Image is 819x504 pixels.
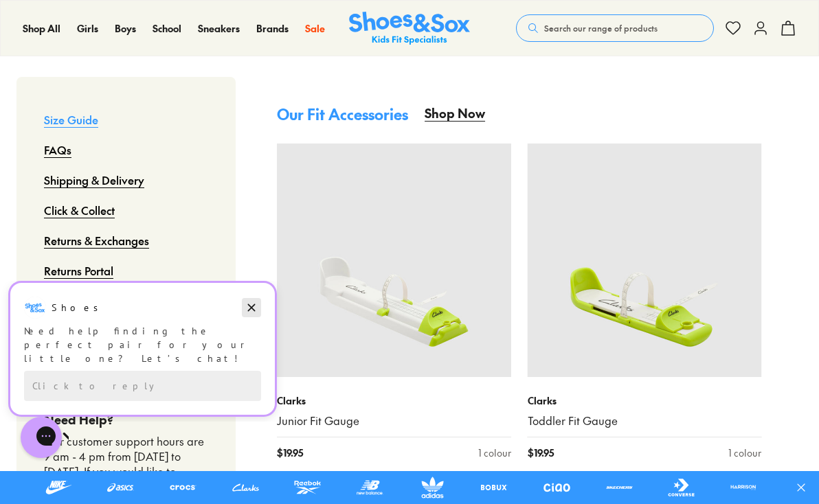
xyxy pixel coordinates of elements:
[44,135,71,165] a: FAQs
[24,16,46,38] img: Shoes logo
[242,17,261,36] button: Dismiss campaign
[10,16,275,84] div: Message from Shoes. Need help finding the perfect pair for your little one? Let’s chat!
[115,21,136,36] a: Boys
[44,195,115,225] a: Click & Collect
[24,43,261,84] div: Need help finding the perfect pair for your little one? Let’s chat!
[305,21,325,36] a: Sale
[277,446,303,460] span: $ 19.95
[198,21,240,36] a: Sneakers
[277,106,408,122] div: Our Fit Accessories
[44,104,98,135] a: Size Guide
[305,21,325,35] span: Sale
[44,255,113,286] a: Returns Portal
[277,413,511,428] a: Junior Fit Gauge
[77,21,98,36] a: Girls
[528,413,761,428] a: Toddler Fit Gauge
[14,412,69,463] iframe: Gorgias live chat messenger
[349,12,470,45] a: Shoes & Sox
[52,20,106,34] h3: Shoes
[544,22,658,34] span: Search our range of products
[528,393,761,408] p: Clarks
[44,225,149,255] a: Returns & Exchanges
[198,21,240,35] span: Sneakers
[528,446,554,460] span: $ 19.95
[77,21,98,35] span: Girls
[44,165,144,195] a: Shipping & Delivery
[256,21,289,35] span: Brands
[23,21,60,36] a: Shop All
[10,2,275,134] div: Campaign message
[153,21,181,35] span: School
[728,446,761,460] div: 1 colour
[478,446,511,460] div: 1 colour
[115,21,136,35] span: Boys
[24,90,261,120] div: Reply to the campaigns
[256,21,289,36] a: Brands
[349,12,470,45] img: SNS_Logo_Responsive.svg
[277,393,511,408] p: Clarks
[425,94,485,133] a: Shop Now
[516,14,714,42] button: Search our range of products
[153,21,181,36] a: School
[23,21,60,35] span: Shop All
